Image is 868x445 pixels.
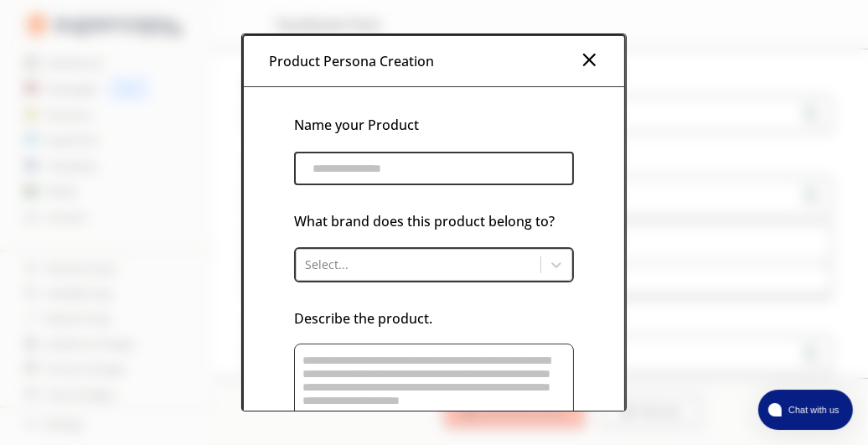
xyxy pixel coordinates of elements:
[269,49,434,74] h3: Product Persona Creation
[294,306,574,331] h3: Describe the product.
[579,49,599,73] button: Close
[294,209,574,234] h3: What brand does this product belong to?
[294,344,574,437] textarea: product-persona-input-textarea
[294,112,574,137] h3: Name your Product
[294,152,574,185] input: product-persona-input-input
[782,403,843,417] span: Chat with us
[758,390,853,430] button: atlas-launcher
[579,49,599,70] img: Close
